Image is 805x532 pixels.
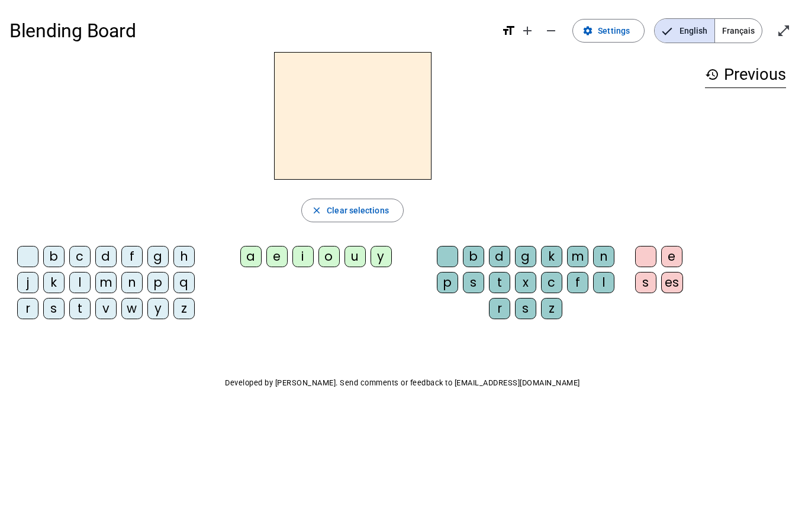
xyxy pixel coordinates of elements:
[17,298,38,319] div: r
[173,298,195,319] div: z
[541,272,562,293] div: c
[520,24,534,38] mat-icon: add
[489,298,510,319] div: r
[43,272,65,293] div: k
[654,18,762,43] mat-button-toggle-group: Language selection
[567,272,588,293] div: f
[544,24,558,38] mat-icon: remove
[772,19,796,43] button: Enter full screen
[715,19,762,43] span: Français
[539,19,563,43] button: Decrease font size
[463,246,484,267] div: b
[661,246,682,267] div: e
[705,67,719,82] mat-icon: history
[95,272,117,293] div: m
[69,272,91,293] div: l
[655,19,714,43] span: English
[489,272,510,293] div: t
[593,246,614,267] div: n
[705,61,786,88] h3: Previous
[515,246,536,267] div: g
[635,272,656,293] div: s
[147,298,169,319] div: y
[567,246,588,267] div: m
[292,246,314,267] div: i
[147,272,169,293] div: p
[661,272,683,293] div: es
[240,246,262,267] div: a
[121,298,143,319] div: w
[95,298,117,319] div: v
[318,246,340,267] div: o
[9,12,492,50] h1: Blending Board
[572,19,645,43] button: Settings
[147,246,169,267] div: g
[501,24,516,38] mat-icon: format_size
[121,246,143,267] div: f
[43,298,65,319] div: s
[266,246,288,267] div: e
[69,246,91,267] div: c
[371,246,392,267] div: y
[95,246,117,267] div: d
[541,298,562,319] div: z
[463,272,484,293] div: s
[777,24,791,38] mat-icon: open_in_full
[598,24,630,38] span: Settings
[344,246,366,267] div: u
[173,246,195,267] div: h
[437,272,458,293] div: p
[515,298,536,319] div: s
[489,246,510,267] div: d
[17,272,38,293] div: j
[43,246,65,267] div: b
[121,272,143,293] div: n
[582,25,593,36] mat-icon: settings
[593,272,614,293] div: l
[311,205,322,216] mat-icon: close
[9,376,796,390] p: Developed by [PERSON_NAME]. Send comments or feedback to [EMAIL_ADDRESS][DOMAIN_NAME]
[327,203,389,218] span: Clear selections
[173,272,195,293] div: q
[301,199,404,222] button: Clear selections
[69,298,91,319] div: t
[541,246,562,267] div: k
[516,19,539,43] button: Increase font size
[515,272,536,293] div: x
